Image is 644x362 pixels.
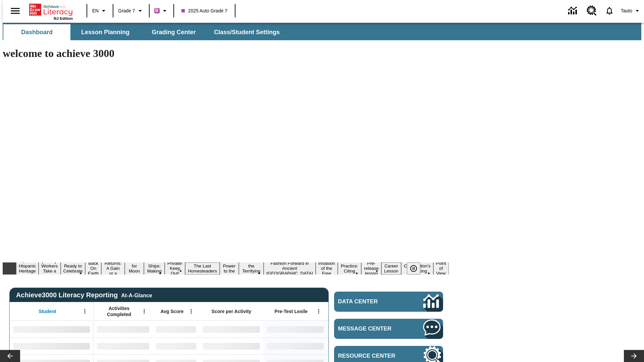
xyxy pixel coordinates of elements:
[152,28,196,36] span: Grading Center
[101,255,125,282] button: Slide 5 Free Returns: A Gain or a Drain?
[139,306,149,316] button: Open Menu
[401,257,433,280] button: Slide 17 The Constitution's Balancing Act
[316,255,338,282] button: Slide 13 The Invasion of the Free CD
[564,2,583,20] a: Data Center
[338,298,401,305] span: Data Center
[314,306,324,316] button: Open Menu
[125,257,144,280] button: Slide 6 Time for Moon Rules?
[3,24,70,40] button: Dashboard
[624,350,644,362] button: Lesson carousel, Next
[212,308,252,314] span: Score per Activity
[264,260,316,277] button: Slide 12 Fashion Forward in Ancient Rome
[72,24,139,40] button: Lesson Planning
[181,7,228,14] span: 2025 Auto Grade 7
[3,23,641,40] div: SubNavbar
[338,353,403,359] span: Resource Center
[152,5,171,17] button: Boost Class color is purple. Change class color
[39,257,60,280] button: Slide 2 Labor Day: Workers Take a Stand
[54,16,73,20] span: NJ Edition
[275,308,308,314] span: Pre-Test Lexile
[89,5,111,17] button: Language: EN, Select a language
[140,24,207,40] button: Grading Center
[621,7,632,14] span: Tauto
[338,325,403,332] span: Message Center
[94,321,153,338] div: No Data,
[144,257,165,280] button: Slide 7 Cruise Ships: Making Waves
[5,1,25,21] button: Open side menu
[155,6,159,15] span: B
[185,262,220,275] button: Slide 9 The Last Homesteaders
[80,306,90,316] button: Open Menu
[381,262,401,275] button: Slide 16 Career Lesson
[209,24,285,40] button: Class/Student Settings
[61,257,86,280] button: Slide 3 Get Ready to Celebrate Juneteenth!
[153,321,200,338] div: No Data,
[3,24,286,40] div: SubNavbar
[239,257,264,280] button: Slide 11 Attack of the Terrifying Tomatoes
[361,260,381,277] button: Slide 15 Pre-release lesson
[3,47,449,60] h1: welcome to achieve 3000
[94,338,153,354] div: No Data,
[85,260,101,277] button: Slide 4 Back On Earth
[16,291,152,299] span: Achieve3000 Literacy Reporting
[121,291,152,299] div: At-A-Glance
[407,262,427,275] div: Pause
[21,28,53,36] span: Dashboard
[16,257,39,280] button: Slide 1 ¡Viva Hispanic Heritage Month!
[583,2,601,20] a: Resource Center, Will open in new tab
[153,338,200,354] div: No Data,
[39,308,56,314] span: Student
[115,5,147,17] button: Grade: Grade 7, Select a grade
[165,260,185,277] button: Slide 8 Private! Keep Out!
[334,292,443,312] a: Data Center
[601,2,618,19] a: Notifications
[338,257,362,280] button: Slide 14 Mixed Practice: Citing Evidence
[220,257,239,280] button: Slide 10 Solar Power to the People
[29,3,73,16] a: Home
[92,7,99,14] span: EN
[433,260,449,277] button: Slide 18 Point of View
[618,5,644,17] button: Profile/Settings
[186,306,196,316] button: Open Menu
[29,2,73,20] div: Home
[160,308,183,314] span: Avg Score
[81,28,129,36] span: Lesson Planning
[334,319,443,339] a: Message Center
[118,7,135,14] span: Grade 7
[97,305,141,317] span: Activities Completed
[214,28,280,36] span: Class/Student Settings
[407,262,420,275] button: Pause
